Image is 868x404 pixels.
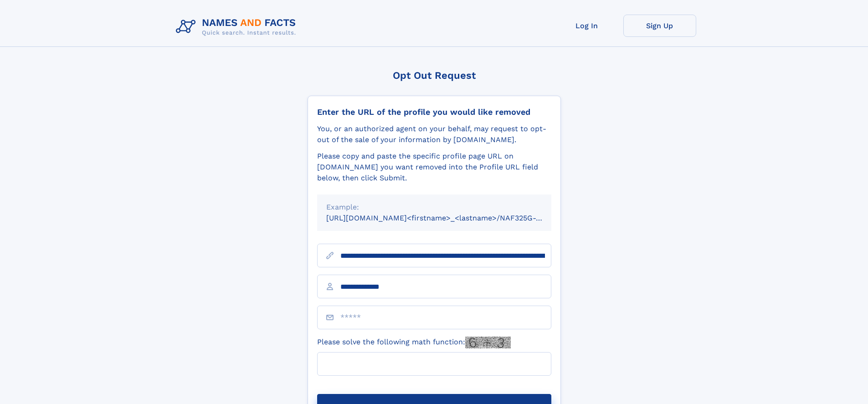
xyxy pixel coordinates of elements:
div: Please copy and paste the specific profile page URL on [DOMAIN_NAME] you want removed into the Pr... [317,151,551,184]
a: Sign Up [623,15,696,37]
div: You, or an authorized agent on your behalf, may request to opt-out of the sale of your informatio... [317,123,551,145]
a: Log In [550,15,623,37]
div: Opt Out Request [308,70,561,81]
img: Logo Names and Facts [172,15,303,39]
small: [URL][DOMAIN_NAME]<firstname>_<lastname>/NAF325G-xxxxxxxx [326,214,569,222]
label: Please solve the following math function: [317,337,511,348]
div: Example: [326,202,542,213]
div: Enter the URL of the profile you would like removed [317,107,551,117]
